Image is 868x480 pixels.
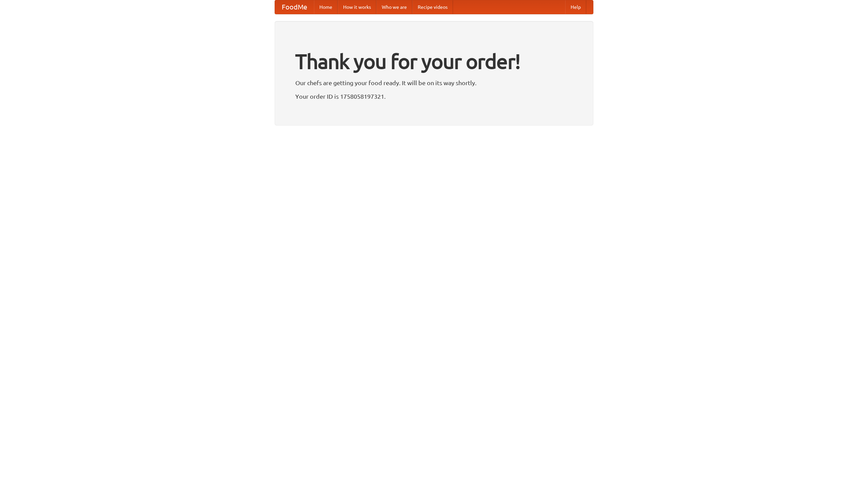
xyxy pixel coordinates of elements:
p: Your order ID is 1758058197321. [295,91,573,101]
a: Who we are [376,0,412,14]
a: How it works [338,0,376,14]
p: Our chefs are getting your food ready. It will be on its way shortly. [295,78,573,88]
a: FoodMe [275,0,314,14]
a: Home [314,0,338,14]
a: Help [565,0,586,14]
h1: Thank you for your order! [295,45,573,78]
a: Recipe videos [412,0,453,14]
